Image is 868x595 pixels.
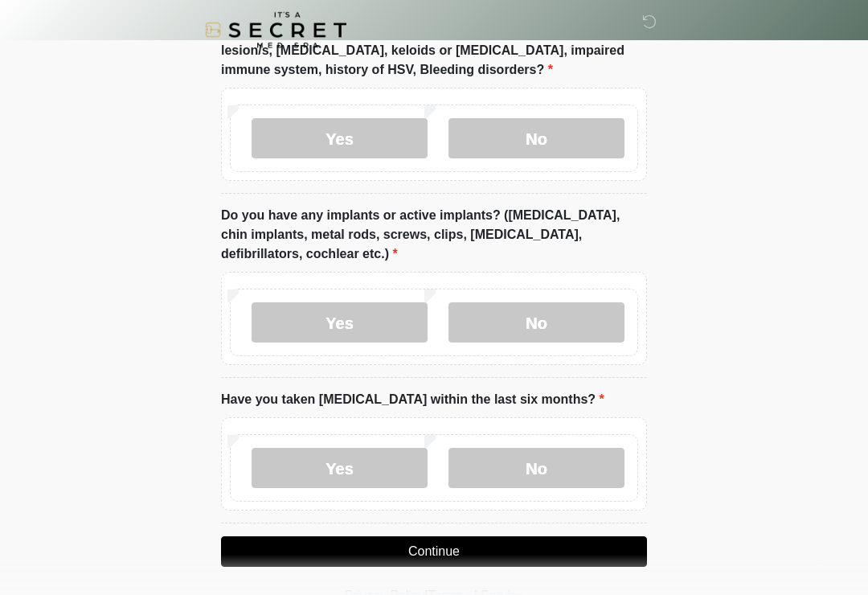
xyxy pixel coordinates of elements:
[221,537,647,568] button: Continue
[221,391,604,410] label: Have you taken [MEDICAL_DATA] within the last six months?
[252,119,428,159] label: Yes
[221,207,647,265] label: Do you have any implants or active implants? ([MEDICAL_DATA], chin implants, metal rods, screws, ...
[448,303,624,343] label: No
[448,449,624,489] label: No
[205,12,346,48] img: It's A Secret Med Spa Logo
[448,119,624,159] label: No
[252,449,428,489] label: Yes
[252,303,428,343] label: Yes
